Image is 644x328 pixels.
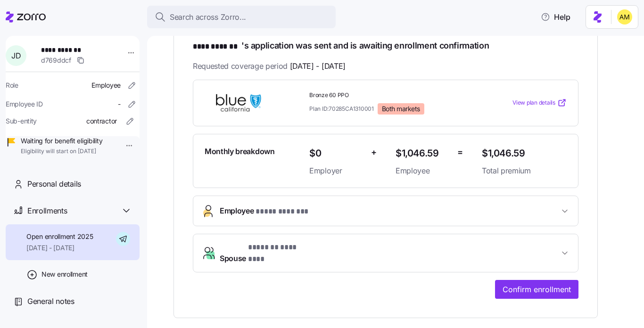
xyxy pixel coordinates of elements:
span: Employer [309,165,363,177]
span: + [371,146,377,159]
button: Confirm enrollment [495,280,578,299]
span: [DATE] - [DATE] [26,243,93,253]
span: View plan details [512,98,555,107]
span: $0 [309,146,363,161]
span: Both markets [382,105,420,113]
span: Role [6,81,18,90]
span: Search across Zorro... [170,11,246,23]
span: Confirm enrollment [503,284,571,295]
span: contractor [86,116,117,126]
span: $1,046.59 [482,146,567,161]
span: Bronze 60 PPO [309,91,474,99]
span: - [118,99,121,109]
span: Eligibility will start on [DATE] [21,148,102,156]
span: Plan ID: 70285CA1310001 [309,105,374,113]
span: Employee [220,205,309,218]
span: $1,046.59 [396,146,450,161]
img: dfaaf2f2725e97d5ef9e82b99e83f4d7 [617,9,632,25]
span: d769ddcf [41,56,71,65]
span: Personal details [27,178,81,190]
span: Enrollments [27,205,67,217]
span: Open enrollment 2025 [26,232,93,241]
span: Spouse [220,242,307,264]
span: Requested coverage period [193,60,346,72]
button: Help [533,8,578,26]
span: Sub-entity [6,116,37,126]
span: J D [11,52,21,59]
span: Total premium [482,165,567,177]
span: Waiting for benefit eligibility [21,136,102,146]
span: Help [541,11,570,23]
a: View plan details [512,98,567,107]
span: Employee [396,165,450,177]
span: General notes [27,295,74,307]
span: [DATE] - [DATE] [290,60,346,72]
img: BlueShield of California [205,92,272,114]
span: Employee ID [6,99,43,109]
span: New enrollment [41,270,88,279]
span: Monthly breakdown [205,146,275,157]
span: Employee [91,81,121,90]
h1: 's application was sent and is awaiting enrollment confirmation [193,40,578,53]
span: = [457,146,463,159]
button: Search across Zorro... [147,6,336,28]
